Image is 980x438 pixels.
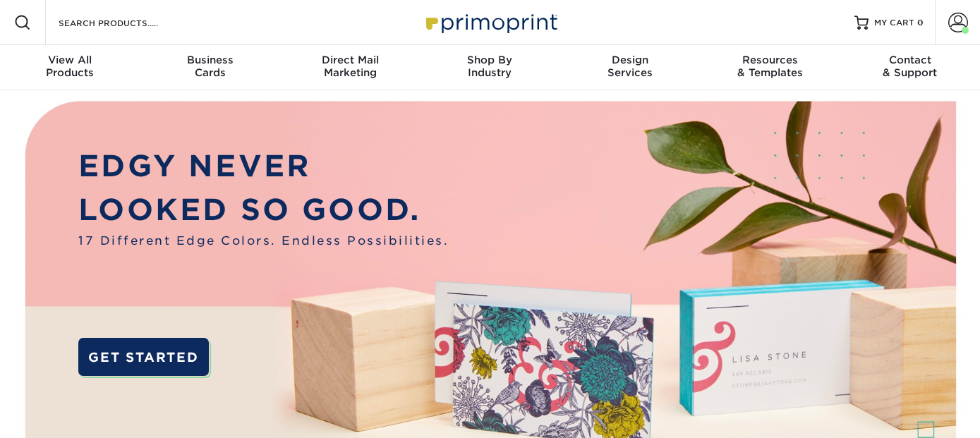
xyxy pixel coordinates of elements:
[420,7,561,37] img: Primoprint
[280,45,420,90] a: Direct MailMarketing
[140,54,279,79] div: Cards
[840,54,980,66] span: Contact
[560,45,700,90] a: DesignServices
[420,54,559,66] span: Shop By
[78,232,449,250] span: 17 Different Edge Colors. Endless Possibilities.
[78,144,449,188] p: EDGY NEVER
[917,18,924,28] span: 0
[560,54,700,79] div: Services
[420,54,559,79] div: Industry
[57,14,195,31] input: SEARCH PRODUCTS.....
[840,45,980,90] a: Contact& Support
[840,54,980,79] div: & Support
[700,54,840,79] div: & Templates
[874,17,914,29] span: MY CART
[420,45,559,90] a: Shop ByIndustry
[280,54,420,79] div: Marketing
[78,188,449,232] p: LOOKED SO GOOD.
[140,54,279,66] span: Business
[78,338,209,377] a: GET STARTED
[140,45,279,90] a: BusinessCards
[700,54,840,66] span: Resources
[280,54,420,66] span: Direct Mail
[700,45,840,90] a: Resources& Templates
[560,54,700,66] span: Design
